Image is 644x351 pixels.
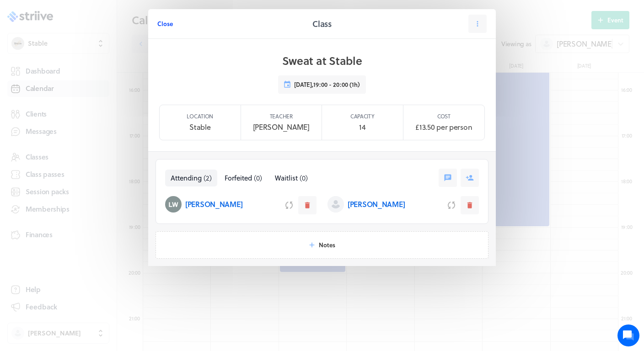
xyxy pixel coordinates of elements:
[185,199,242,210] p: [PERSON_NAME]
[415,122,472,133] p: £13.50 per person
[156,231,488,259] button: Notes
[27,157,163,175] input: Search articles
[437,112,451,120] p: Cost
[157,15,173,33] button: Close
[157,20,173,28] span: Close
[14,61,169,90] h2: We're here to help. Ask us anything!
[14,106,169,125] button: New conversation
[254,173,262,183] span: ( 0 )
[350,112,375,120] p: Capacity
[14,44,169,59] h1: Hi [PERSON_NAME]
[275,173,298,183] span: Waitlist
[171,173,202,183] span: Attending
[204,173,212,183] span: ( 2 )
[312,17,332,30] h2: Class
[319,241,335,249] span: Notes
[59,112,110,119] span: New conversation
[165,170,313,186] nav: Tabs
[187,112,213,120] p: Location
[270,112,293,120] p: Teacher
[282,53,362,68] h1: Sweat at Stable
[300,173,308,183] span: ( 0 )
[617,324,639,346] iframe: gist-messenger-bubble-iframe
[278,75,366,94] button: [DATE],19:00 - 20:00 (1h)
[219,170,268,186] button: Forfeited(0)
[348,199,405,210] p: [PERSON_NAME]
[253,122,310,133] p: [PERSON_NAME]
[225,173,252,183] span: Forfeited
[165,170,217,186] button: Attending(2)
[189,122,210,133] p: Stable
[269,170,313,186] button: Waitlist(0)
[165,196,182,213] img: Liz Willans
[359,122,365,133] p: 14
[12,142,171,153] p: Find an answer quickly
